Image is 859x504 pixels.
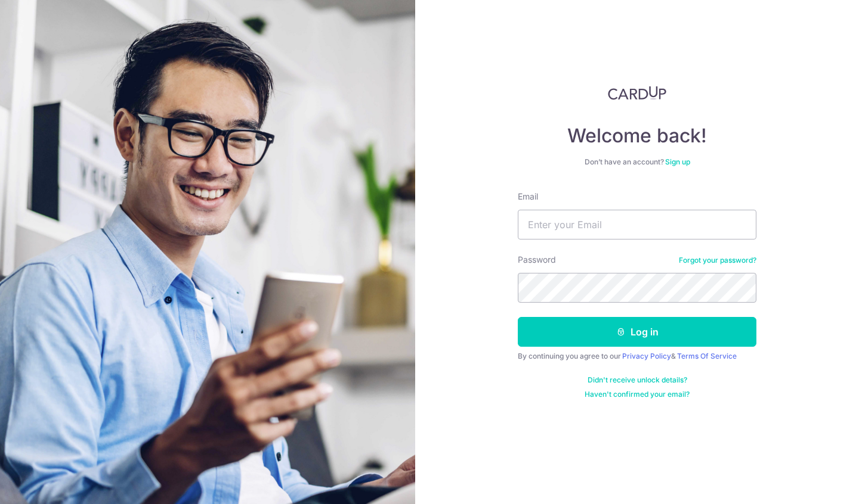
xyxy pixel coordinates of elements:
[518,124,756,148] h4: Welcome back!
[518,157,756,167] div: Don’t have an account?
[665,157,690,166] a: Sign up
[518,317,756,347] button: Log in
[585,390,690,399] a: Haven't confirmed your email?
[622,351,671,360] a: Privacy Policy
[588,375,687,385] a: Didn't receive unlock details?
[518,191,538,203] label: Email
[518,351,756,361] div: By continuing you agree to our &
[679,256,756,265] a: Forgot your password?
[608,86,666,100] img: CardUp Logo
[518,254,556,266] label: Password
[518,210,756,239] input: Enter your Email
[677,351,737,360] a: Terms Of Service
